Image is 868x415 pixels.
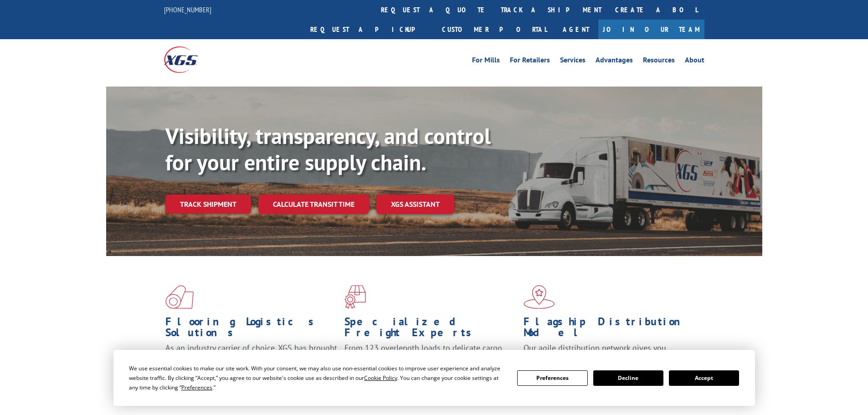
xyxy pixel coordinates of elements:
[524,316,696,343] h1: Flagship Distribution Model
[472,56,500,67] a: For Mills
[376,195,454,214] a: XGS ASSISTANT
[598,20,704,39] a: Join Our Team
[435,20,554,39] a: Customer Portal
[165,285,194,309] img: xgs-icon-total-supply-chain-intelligence-red
[165,122,491,176] b: Visibility, transparency, and control for your entire supply chain.
[685,56,704,67] a: About
[258,195,369,214] a: Calculate transit time
[524,285,555,309] img: xgs-icon-flagship-distribution-model-red
[510,56,550,67] a: For Retailers
[344,316,517,343] h1: Specialized Freight Experts
[165,343,337,375] span: As an industry carrier of choice, XGS has brought innovation and dedication to flooring logistics...
[165,195,251,214] a: Track shipment
[364,374,397,382] span: Cookie Policy
[344,285,366,309] img: xgs-icon-focused-on-flooring-red
[643,56,675,67] a: Resources
[129,364,506,392] div: We use essential cookies to make our site work. With your consent, we may also use non-essential ...
[164,5,211,14] a: [PHONE_NUMBER]
[669,370,739,386] button: Accept
[554,20,598,39] a: Agent
[593,370,663,386] button: Decline
[344,343,517,383] p: From 123 overlength loads to delicate cargo, our experienced staff knows the best way to move you...
[517,370,587,386] button: Preferences
[165,316,338,343] h1: Flooring Logistics Solutions
[113,350,755,406] div: Cookie Consent Prompt
[560,56,586,67] a: Services
[181,384,212,391] span: Preferences
[596,56,633,67] a: Advantages
[303,20,435,39] a: Request a pickup
[524,343,691,364] span: Our agile distribution network gives you nationwide inventory management on demand.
